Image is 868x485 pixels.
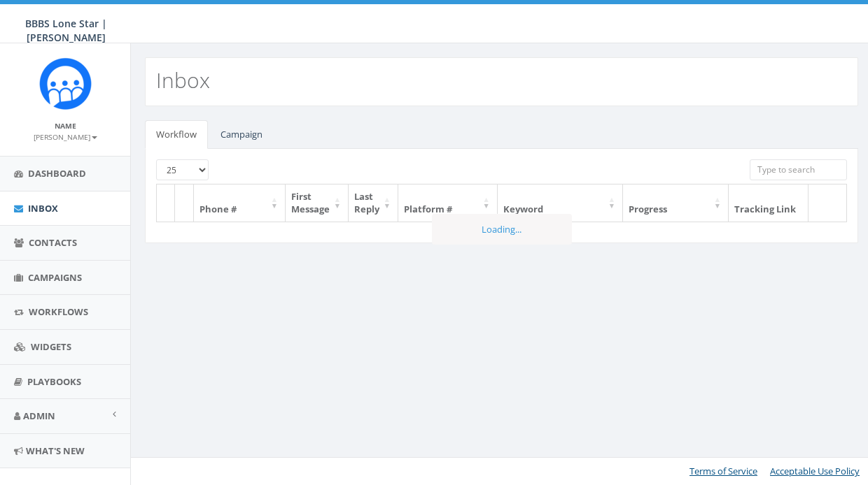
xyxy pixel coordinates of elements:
span: Widgets [31,340,71,353]
th: Phone # [194,184,286,222]
img: Rally_Corp_Icon_1.png [39,57,92,110]
span: Dashboard [28,167,86,180]
a: Acceptable Use Policy [770,465,860,477]
span: Playbooks [27,375,81,388]
input: Type to search [750,159,848,180]
th: First Message [286,184,349,222]
th: Last Reply [349,184,398,222]
a: Campaign [209,120,274,149]
span: BBBS Lone Star | [PERSON_NAME] [25,17,107,44]
a: Workflow [145,120,208,149]
span: Campaigns [28,271,82,284]
small: Name [55,121,76,131]
h2: Inbox [156,68,210,92]
a: Terms of Service [689,465,757,477]
span: Admin [23,410,55,422]
small: [PERSON_NAME] [34,132,97,142]
th: Platform # [398,184,498,222]
span: Workflows [29,305,88,318]
a: [PERSON_NAME] [34,130,97,143]
th: Keyword [498,184,623,222]
span: What's New [26,444,85,457]
th: Progress [623,184,729,222]
div: Loading... [432,214,572,245]
span: Contacts [29,236,77,249]
span: Inbox [28,202,58,215]
th: Tracking Link [729,184,808,222]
